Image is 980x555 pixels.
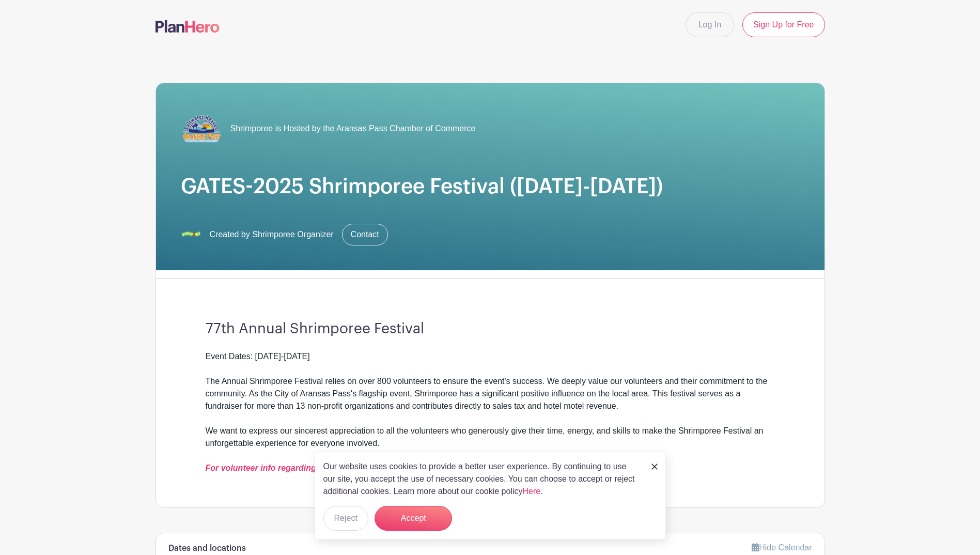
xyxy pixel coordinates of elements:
div: Event Dates: [DATE]-[DATE] The Annual Shrimporee Festival relies on over 800 volunteers to ensure... [206,350,775,425]
h3: 77th Annual Shrimporee Festival [206,320,775,338]
p: Our website uses cookies to provide a better user experience. By continuing to use our site, you ... [323,460,641,498]
a: Log In [686,12,734,37]
a: Here [523,487,541,496]
img: APCOC%20Trimmed%20Logo.png [181,108,222,149]
img: close_button-5f87c8562297e5c2d7936805f587ecaba9071eb48480494691a3f1689db116b3.svg [651,464,658,470]
button: Accept [375,506,452,531]
img: Shrimporee%20Logo.png [181,224,201,245]
a: Hide Calendar [752,543,812,552]
a: Contact [342,224,388,245]
button: Reject [323,506,368,531]
span: Created by Shrimporee Organizer [210,228,334,241]
h1: GATES-2025 Shrimporee Festival ([DATE]-[DATE]) [181,174,800,199]
img: logo-507f7623f17ff9eddc593b1ce0a138ce2505c220e1c5a4e2b4648c50719b7d32.svg [155,20,220,33]
a: For volunteer info regarding parking and check-in CLICK HERE! [206,464,457,472]
a: Sign Up for Free [742,12,825,37]
span: Shrimporee is Hosted by the Aransas Pass Chamber of Commerce [230,122,476,135]
h6: Dates and locations [168,544,246,553]
div: We want to express our sincerest appreciation to all the volunteers who generously give their tim... [206,425,775,474]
